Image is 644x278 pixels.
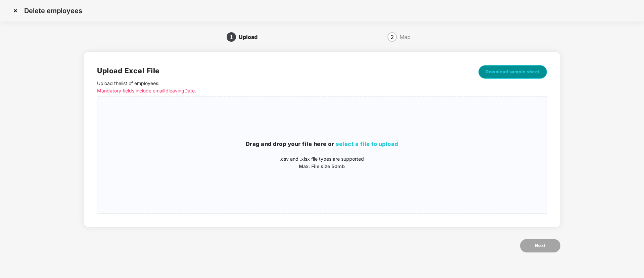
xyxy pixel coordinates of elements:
p: .csv and .xlsx file types are supported [97,155,546,163]
p: Delete employees [24,7,82,15]
div: Map [400,32,411,42]
p: Mandatory fields include emailId leavingDate. [97,87,453,94]
img: svg+xml;base64,PHN2ZyBpZD0iQ3Jvc3MtMzJ4MzIiIHhtbG5zPSJodHRwOi8vd3d3LnczLm9yZy8yMDAwL3N2ZyIgd2lkdG... [10,5,21,16]
p: Upload the list of employees . [97,80,453,94]
p: Max. File size 50mb [97,163,546,170]
span: Download sample sheet [486,69,540,75]
div: Upload [239,32,263,42]
button: Download sample sheet [478,65,547,79]
h2: Upload Excel File [97,65,453,76]
span: Drag and drop your file here orselect a file to upload.csv and .xlsx file types are supportedMax.... [97,96,546,213]
h3: Drag and drop your file here or [97,140,546,149]
span: select a file to upload [336,141,398,147]
span: 2 [390,34,394,40]
span: 1 [230,34,233,40]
